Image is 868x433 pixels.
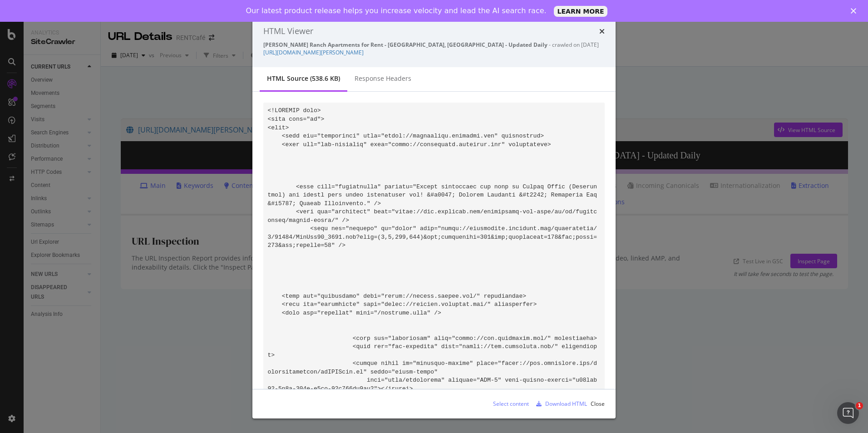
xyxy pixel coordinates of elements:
[851,8,860,14] div: Close
[545,400,587,408] div: Download HTML
[837,402,859,424] iframe: Intercom live chat
[486,397,529,411] button: Select content
[493,400,529,408] div: Select content
[591,397,605,411] button: Close
[263,41,605,49] div: - crawled on [DATE]
[263,41,547,49] strong: [PERSON_NAME] Ranch Apartments for Rent - [GEOGRAPHIC_DATA], [GEOGRAPHIC_DATA] - Updated Daily
[263,25,313,37] div: HTML Viewer
[591,400,605,408] div: Close
[554,6,608,17] a: LEARN MORE
[533,397,587,411] button: Download HTML
[856,402,863,409] span: 1
[267,74,340,83] div: HTML source (538.6 KB)
[599,25,605,37] div: times
[246,6,547,15] div: Our latest product release helps you increase velocity and lead the AI search race.
[355,74,411,83] div: Response Headers
[252,15,616,418] div: modal
[263,49,364,56] a: [URL][DOMAIN_NAME][PERSON_NAME]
